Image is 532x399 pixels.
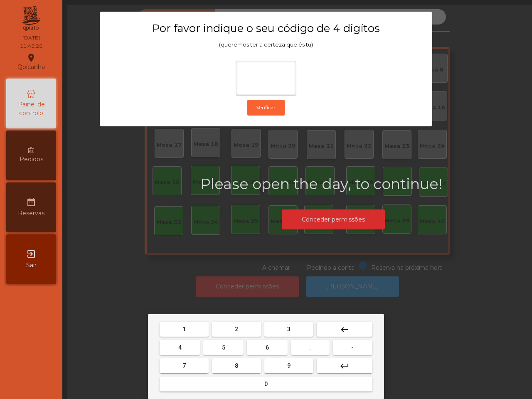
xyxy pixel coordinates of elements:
button: 6 [247,340,287,355]
span: . [309,344,311,351]
button: 3 [264,322,313,337]
span: 5 [222,344,225,351]
button: 8 [212,358,261,373]
span: 9 [287,362,291,369]
span: - [351,344,354,351]
h3: Por favor indique o seu código de 4 digítos [116,22,416,35]
button: 7 [160,358,209,373]
button: Verificar [247,100,285,116]
span: 3 [287,326,291,332]
button: 0 [160,377,372,392]
span: 4 [178,344,182,351]
span: 0 [264,381,268,387]
span: 1 [182,326,186,332]
button: 1 [160,322,209,337]
button: 4 [160,340,200,355]
button: 2 [212,322,261,337]
button: 5 [203,340,244,355]
mat-icon: keyboard_return [340,361,350,371]
span: 7 [182,362,186,369]
mat-icon: keyboard_backspace [340,325,350,335]
button: . [291,340,330,355]
button: 9 [264,358,313,373]
span: (queremos ter a certeza que és tu) [219,42,313,48]
span: 2 [235,326,238,332]
button: - [333,340,372,355]
span: 8 [235,362,238,369]
span: 6 [266,344,269,351]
